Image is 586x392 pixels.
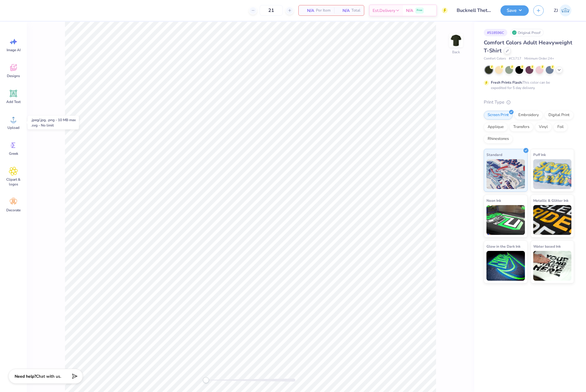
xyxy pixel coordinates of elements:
span: Upload [7,125,19,130]
div: .svg - No limit [31,123,76,128]
div: This color can be expedited for 5 day delivery. [491,80,564,90]
span: Standard [486,152,502,158]
input: – – [260,5,283,16]
span: Total [351,7,360,14]
div: Foil [554,123,568,132]
strong: Fresh Prints Flash: [491,80,523,85]
div: Back [452,49,460,55]
div: Original Proof [510,29,544,36]
div: .jpeg/.jpg, .png - 10 MB max [31,117,76,123]
div: Rhinestones [484,135,513,143]
img: Metallic & Glitter Ink [533,205,572,235]
span: Comfort Colors [484,56,506,61]
img: Zhor Junavee Antocan [559,4,571,16]
img: Water based Ink [533,251,572,281]
span: Per Item [316,7,331,14]
span: Metallic & Glitter Ink [533,197,568,204]
strong: Need help? [15,374,36,379]
input: Untitled Design [452,4,496,16]
span: Est. Delivery [373,7,395,14]
span: N/A [338,7,350,14]
img: Glow in the Dark Ink [486,251,525,281]
span: Water based Ink [533,243,561,249]
span: Minimum Order: 24 + [524,56,554,61]
img: Puff Ink [533,159,572,189]
div: Applique [484,123,508,132]
div: # 518596C [484,29,507,36]
a: ZJ [551,4,574,16]
span: N/A [406,7,413,14]
div: Digital Print [545,111,573,120]
span: Add Text [6,99,21,104]
img: Standard [486,159,525,189]
div: Accessibility label [203,377,209,383]
span: Decorate [6,208,21,213]
span: # C1717 [509,56,521,61]
span: Glow in the Dark Ink [486,243,520,249]
span: Comfort Colors Adult Heavyweight T-Shirt [484,39,572,54]
span: Clipart & logos [4,177,23,187]
img: Back [450,35,462,46]
span: ZJ [554,7,558,14]
button: Save [500,5,529,16]
span: Free [417,8,422,13]
div: Print Type [484,99,574,106]
span: Greek [9,151,18,156]
div: Screen Print [484,111,513,120]
div: Transfers [509,123,533,132]
div: Embroidery [514,111,543,120]
img: Neon Ink [486,205,525,235]
span: N/A [302,7,314,14]
span: Puff Ink [533,152,546,158]
span: Chat with us. [36,374,61,379]
span: Designs [7,74,20,78]
span: Image AI [7,48,21,52]
div: Vinyl [535,123,552,132]
span: Neon Ink [486,197,501,204]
